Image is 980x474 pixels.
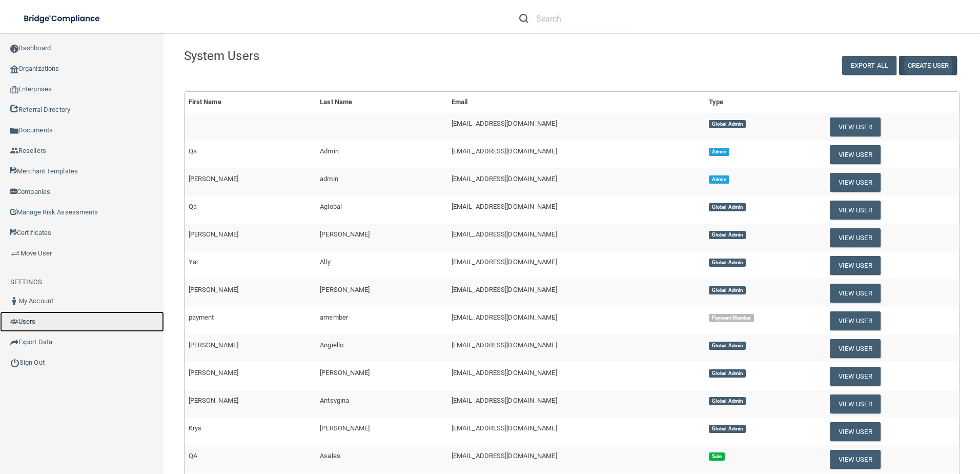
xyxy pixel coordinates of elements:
[10,86,18,93] img: enterprise.0d942306.png
[10,147,18,155] img: ic_reseller.de258add.png
[189,286,238,293] span: [PERSON_NAME]
[709,452,725,461] span: Sale
[10,45,18,53] img: ic_dashboard_dark.d01f4a41.png
[320,369,370,377] span: [PERSON_NAME]
[10,358,19,367] img: ic_power_dark.7ecde6b1.png
[189,230,238,238] span: [PERSON_NAME]
[189,147,197,155] span: Qa
[709,203,746,211] span: Global Admin
[452,147,557,155] span: [EMAIL_ADDRESS][DOMAIN_NAME]
[320,313,348,321] span: amember
[830,311,881,330] button: View User
[536,9,630,28] input: Search
[830,201,881,220] button: View User
[320,258,330,266] span: Ally
[830,256,881,275] button: View User
[189,341,238,349] span: [PERSON_NAME]
[189,424,201,432] span: Krys
[10,65,18,73] img: organization-icon.f8decf85.png
[830,284,881,303] button: View User
[452,203,557,210] span: [EMAIL_ADDRESS][DOMAIN_NAME]
[10,318,18,326] img: icon-users.e205127d.png
[320,147,339,155] span: Admin
[899,56,957,75] button: Create User
[320,452,340,460] span: Asales
[830,422,881,441] button: View User
[320,424,370,432] span: [PERSON_NAME]
[452,120,557,127] span: [EMAIL_ADDRESS][DOMAIN_NAME]
[320,230,370,238] span: [PERSON_NAME]
[452,258,557,266] span: [EMAIL_ADDRESS][DOMAIN_NAME]
[10,248,21,259] img: briefcase.64adab9b.png
[842,56,896,75] a: Export All
[189,258,198,266] span: Yar
[709,397,746,405] span: Global Admin
[185,92,316,113] th: First Name
[452,230,557,238] span: [EMAIL_ADDRESS][DOMAIN_NAME]
[452,369,557,377] span: [EMAIL_ADDRESS][DOMAIN_NAME]
[452,175,557,183] span: [EMAIL_ADDRESS][DOMAIN_NAME]
[452,452,557,460] span: [EMAIL_ADDRESS][DOMAIN_NAME]
[320,286,370,293] span: [PERSON_NAME]
[15,8,110,29] img: bridge_compliance_login_screen.278c3ca4.svg
[709,286,746,294] span: Global Admin
[830,339,881,358] button: View User
[320,397,349,404] span: Antsygina
[830,394,881,413] button: View User
[709,314,754,322] span: Payment Member
[452,397,557,404] span: [EMAIL_ADDRESS][DOMAIN_NAME]
[10,338,18,346] img: icon-export.b9366987.png
[316,92,447,113] th: Last Name
[830,450,881,469] button: View User
[447,92,705,113] th: Email
[709,342,746,350] span: Global Admin
[452,424,557,432] span: [EMAIL_ADDRESS][DOMAIN_NAME]
[709,425,746,433] span: Global Admin
[830,367,881,386] button: View User
[189,369,238,377] span: [PERSON_NAME]
[709,175,729,184] span: Admin
[452,341,557,349] span: [EMAIL_ADDRESS][DOMAIN_NAME]
[830,145,881,164] button: View User
[452,313,557,321] span: [EMAIL_ADDRESS][DOMAIN_NAME]
[320,175,338,183] span: admin
[705,92,826,113] th: Type
[189,313,214,321] span: payment
[830,117,881,136] button: View User
[184,49,630,63] h4: System Users
[830,228,881,247] button: View User
[320,203,342,210] span: Aglobal
[709,148,729,156] span: Admin
[709,231,746,239] span: Global Admin
[189,175,238,183] span: [PERSON_NAME]
[709,259,746,267] span: Global Admin
[189,203,197,210] span: Qa
[189,452,197,460] span: QA
[189,397,238,404] span: [PERSON_NAME]
[830,173,881,192] button: View User
[10,297,18,305] img: ic_user_dark.df1a06c3.png
[452,286,557,293] span: [EMAIL_ADDRESS][DOMAIN_NAME]
[709,369,746,378] span: Global Admin
[320,341,343,349] span: Angiello
[519,14,528,23] img: ic-search.3b580494.png
[10,276,42,288] label: SETTINGS
[709,120,746,128] span: Global Admin
[10,127,18,135] img: icon-documents.8dae5593.png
